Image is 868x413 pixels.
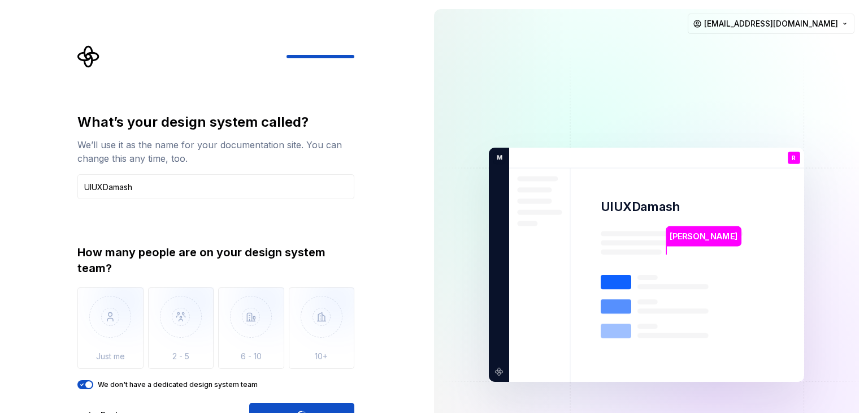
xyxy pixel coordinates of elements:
p: [PERSON_NAME] [670,230,737,243]
input: Design system name [77,174,354,199]
p: M [493,153,502,163]
p: R [792,155,796,161]
div: We’ll use it as the name for your documentation site. You can change this any time, too. [77,138,354,165]
button: [EMAIL_ADDRESS][DOMAIN_NAME] [688,14,854,34]
div: What’s your design system called? [77,113,354,131]
label: We don't have a dedicated design system team [98,380,258,389]
span: [EMAIL_ADDRESS][DOMAIN_NAME] [704,18,838,29]
svg: Supernova Logo [77,45,100,68]
div: How many people are on your design system team? [77,244,354,276]
p: UIUXDamash [601,199,680,215]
